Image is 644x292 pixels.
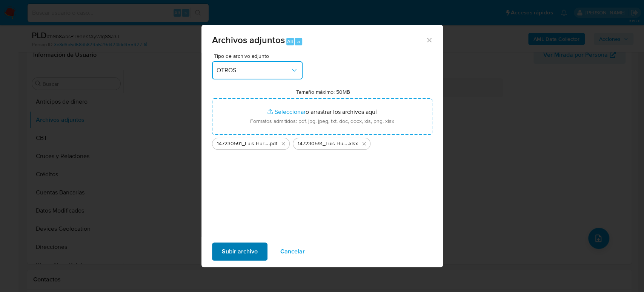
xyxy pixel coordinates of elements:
[212,135,432,150] ul: Archivos seleccionados
[212,61,303,79] button: OTROS
[212,33,285,47] span: Archivos adjuntos
[287,38,293,45] span: Alt
[269,140,277,148] span: .pdf
[280,243,305,260] span: Cancelar
[271,242,315,261] button: Cancelar
[296,89,350,95] label: Tamaño máximo: 50MB
[214,53,304,59] span: Tipo de archivo adjunto
[348,140,358,148] span: .xlsx
[298,140,348,148] span: 147230591_Luis Hurtado_Agosto2025
[212,242,267,261] button: Subir archivo
[297,38,300,45] span: a
[222,243,258,260] span: Subir archivo
[217,140,269,148] span: 147230591_Luis Hurtado_Agosto2025
[360,139,369,148] button: Eliminar 147230591_Luis Hurtado_Agosto2025.xlsx
[279,139,288,148] button: Eliminar 147230591_Luis Hurtado_Agosto2025.pdf
[217,67,290,74] span: OTROS
[426,36,432,43] button: Cerrar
